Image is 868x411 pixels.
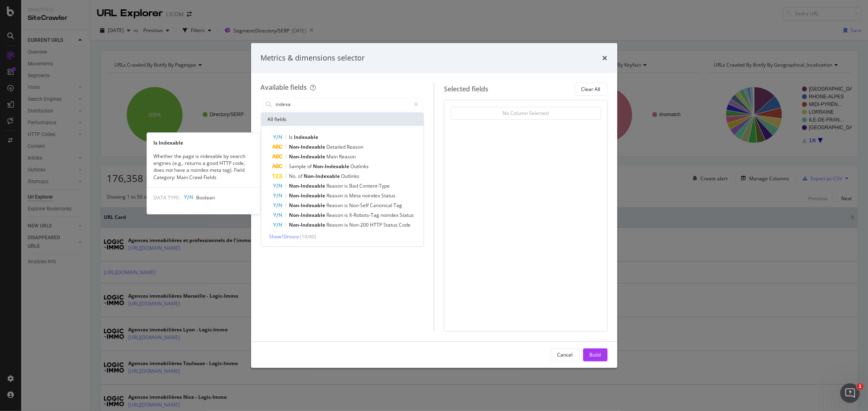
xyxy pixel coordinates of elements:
span: Non-Indexable [289,212,327,218]
span: Detailed [327,143,347,150]
span: Reason [339,153,356,160]
span: Reason [327,212,345,218]
span: Non-Indexable [289,202,327,209]
span: Non-Indexable [289,221,327,228]
span: Indexable [294,134,319,141]
span: X-Robots-Tag [350,212,381,218]
span: Status [384,221,399,228]
span: of [298,173,304,180]
div: Clear All [582,86,601,93]
div: modal [251,43,617,368]
span: No. [289,173,298,180]
span: Reason [327,221,345,228]
span: Non-Indexable [304,173,341,180]
div: Cancel [558,351,573,358]
span: Outlinks [351,163,369,170]
span: Reason [327,192,345,199]
span: Non-Indexable [289,182,327,189]
span: is [345,192,350,199]
span: Non-Self [350,202,370,209]
span: Non-200 [350,221,370,228]
span: is [345,182,350,189]
span: Outlinks [341,173,360,180]
span: Non-Indexable [289,143,327,150]
span: Show 10 more [269,233,300,240]
span: Status [400,212,414,218]
div: Build [590,351,601,358]
button: Clear All [575,83,608,96]
span: Reason [327,182,345,189]
span: Code [399,221,411,228]
div: times [603,53,608,63]
input: Search by field name [275,98,411,110]
span: Meta [350,192,363,199]
span: is [345,202,350,209]
span: is [345,212,350,218]
span: of [308,163,313,170]
span: Content-Type [360,182,390,189]
span: HTTP [370,221,384,228]
span: Bad [350,182,360,189]
span: Tag [394,202,402,209]
div: Whether the page is indexable by search engines (e.g., returns a good HTTP code, does not have a ... [147,153,260,181]
span: Non-Indexable [289,192,327,199]
button: Cancel [551,348,580,361]
div: Selected fields [444,84,488,94]
span: Reason [347,143,364,150]
span: Canonical [370,202,394,209]
span: Main [327,153,339,160]
button: Build [583,348,608,361]
span: noindex [363,192,382,199]
div: Available fields [261,83,307,92]
span: Status [382,192,396,199]
span: is [345,221,350,228]
div: Is Indexable [147,139,260,146]
span: Non-Indexable [313,163,351,170]
iframe: Intercom live chat [840,383,860,403]
div: Metrics & dimensions selector [261,53,365,63]
div: All fields [261,113,424,126]
span: 1 [857,383,864,390]
span: Sample [289,163,308,170]
span: ( 10 / 40 ) [300,233,317,240]
span: Is [289,134,294,141]
div: No Column Selected [503,110,549,117]
span: noindex [381,212,400,218]
span: Non-Indexable [289,153,327,160]
span: Reason [327,202,345,209]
